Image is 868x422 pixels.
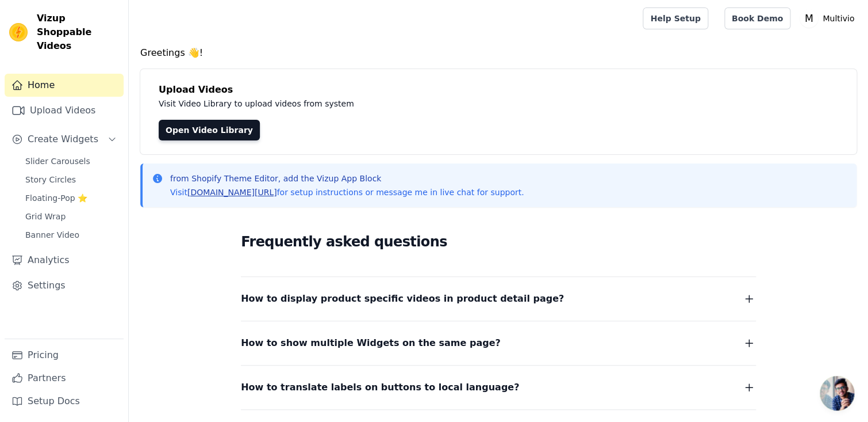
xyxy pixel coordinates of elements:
a: Setup Docs [5,390,124,413]
span: Floating-Pop ⭐ [25,192,87,204]
a: Home [5,74,124,97]
a: Analytics [5,249,124,272]
img: Vizup [9,23,28,41]
h4: Upload Videos [159,83,838,97]
button: Create Widgets [5,128,124,151]
h2: Frequently asked questions [241,230,756,253]
a: Book Demo [724,7,790,29]
a: Help Setup [643,7,708,29]
a: Grid Wrap [18,208,124,225]
button: How to display product specific videos in product detail page? [241,291,756,307]
span: Vizup Shoppable Videos [37,12,119,53]
button: How to translate labels on buttons to local language? [241,379,756,396]
a: Settings [5,274,124,297]
span: Create Widgets [28,132,98,146]
h4: Greetings 👋! [140,46,857,60]
a: Slider Carousels [18,153,124,169]
p: Visit Video Library to upload videos from system [159,97,674,111]
span: How to show multiple Widgets on the same page? [241,335,501,351]
p: Multivio [818,8,859,29]
a: Pricing [5,344,124,367]
span: Grid Wrap [25,211,66,222]
a: Story Circles [18,172,124,188]
span: Slider Carousels [25,155,90,167]
button: How to show multiple Widgets on the same page? [241,335,756,351]
a: Floating-Pop ⭐ [18,190,124,206]
p: Visit for setup instructions or message me in live chat for support. [170,187,524,198]
a: [DOMAIN_NAME][URL] [187,188,277,197]
a: Partners [5,367,124,390]
p: from Shopify Theme Editor, add the Vizup App Block [170,173,524,184]
span: Story Circles [25,174,76,185]
span: Banner Video [25,229,79,241]
button: M Multivio [800,8,859,29]
span: How to display product specific videos in product detail page? [241,291,564,307]
a: Banner Video [18,227,124,243]
span: How to translate labels on buttons to local language? [241,379,519,396]
a: Open Video Library [159,120,260,140]
div: Open chat [820,376,854,410]
text: M [805,13,813,24]
a: Upload Videos [5,99,124,122]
